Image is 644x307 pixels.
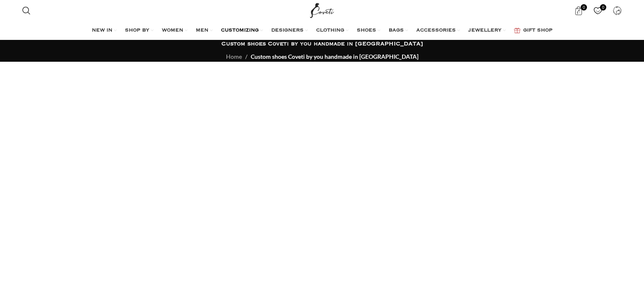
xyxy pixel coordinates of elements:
[316,22,348,39] a: CLOTHING
[600,4,606,10] span: 0
[251,53,418,60] span: Custom shoes Coveti by you handmade in [GEOGRAPHIC_DATA]
[514,28,520,33] img: GiftBag
[18,22,626,39] div: Main navigation
[196,27,208,34] span: MEN
[196,22,213,39] a: MEN
[92,22,117,39] a: NEW IN
[308,6,336,13] a: Site logo
[389,27,404,34] span: BAGS
[468,27,501,34] span: JEWELLERY
[221,40,423,48] h1: Custom shoes Coveti by you handmade in [GEOGRAPHIC_DATA]
[589,2,607,19] div: My Wishlist
[125,22,153,39] a: SHOP BY
[589,2,607,19] a: 0
[316,27,344,34] span: CLOTHING
[92,27,112,34] span: NEW IN
[18,2,35,19] a: Search
[221,22,263,39] a: CUSTOMIZING
[389,22,408,39] a: BAGS
[271,22,308,39] a: DESIGNERS
[271,27,304,34] span: DESIGNERS
[125,27,149,34] span: SHOP BY
[468,22,506,39] a: JEWELLERY
[357,27,376,34] span: SHOES
[514,22,553,39] a: GIFT SHOP
[416,22,460,39] a: ACCESSORIES
[226,53,242,60] a: Home
[221,27,259,34] span: CUSTOMIZING
[570,2,587,19] a: 0
[162,27,183,34] span: WOMEN
[581,4,587,10] span: 0
[357,22,380,39] a: SHOES
[416,27,456,34] span: ACCESSORIES
[162,22,187,39] a: WOMEN
[523,27,553,34] span: GIFT SHOP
